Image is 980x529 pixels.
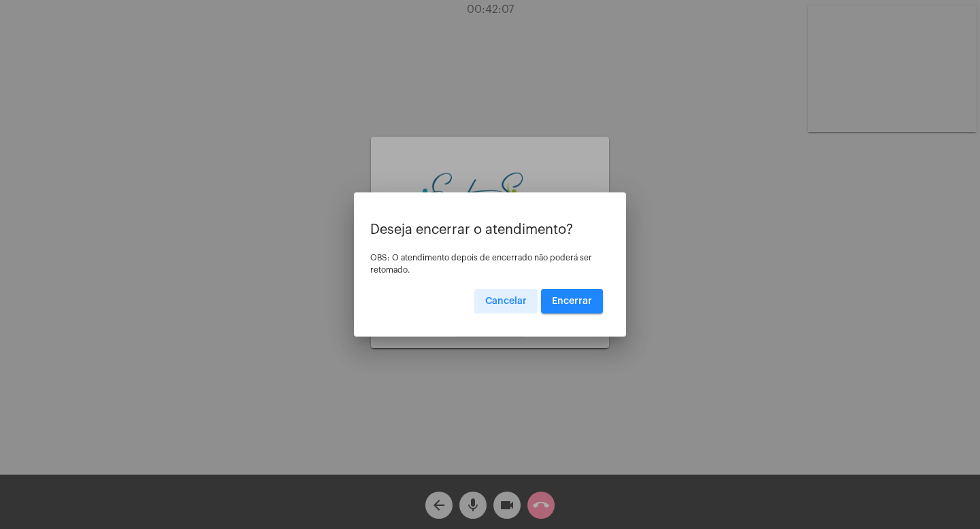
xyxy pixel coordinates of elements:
[485,296,527,306] span: Cancelar
[474,289,538,313] button: Cancelar
[370,222,610,237] p: Deseja encerrar o atendimento?
[541,289,603,313] button: Encerrar
[552,296,592,306] span: Encerrar
[370,254,592,274] span: OBS: O atendimento depois de encerrado não poderá ser retomado.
